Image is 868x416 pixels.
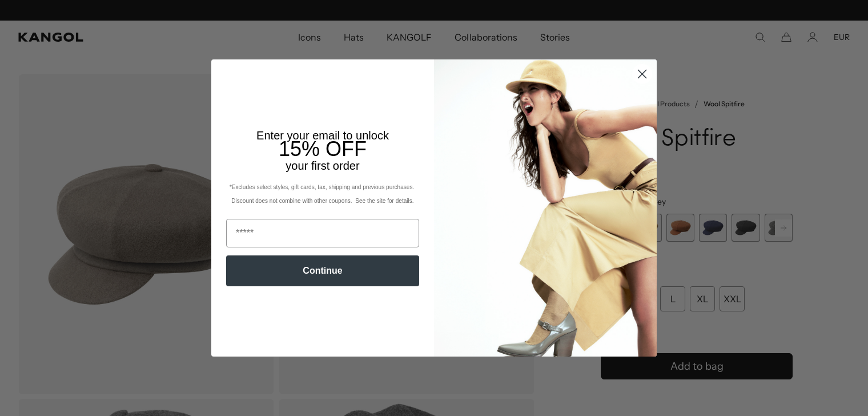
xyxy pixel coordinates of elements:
img: 93be19ad-e773-4382-80b9-c9d740c9197f.jpeg [434,59,657,357]
input: Email [226,219,419,247]
span: *Excludes select styles, gift cards, tax, shipping and previous purchases. Discount does not comb... [230,184,416,204]
button: Continue [226,255,419,286]
button: Close dialog [632,64,652,84]
span: Enter your email to unlock [256,129,389,142]
span: 15% OFF [279,137,367,161]
span: your first order [286,159,359,172]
